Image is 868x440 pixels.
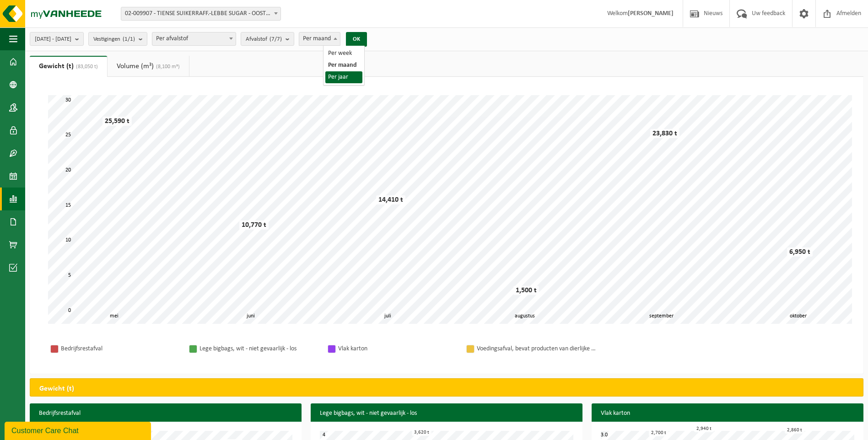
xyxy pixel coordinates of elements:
span: 02-009907 - TIENSE SUIKERRAFF.-LEBBE SUGAR - OOSTKAMP [121,7,280,20]
span: Vestigingen [93,32,135,46]
button: [DATE] - [DATE] [30,32,84,46]
h3: Vlak karton [592,403,863,424]
count: (1/1) [123,36,135,42]
span: Per maand [299,32,340,46]
li: Per week [325,48,362,59]
li: Per maand [325,59,362,71]
h3: Bedrijfsrestafval [30,403,302,424]
span: 02-009907 - TIENSE SUIKERRAFF.-LEBBE SUGAR - OOSTKAMP [121,7,281,21]
span: (83,050 t) [74,64,98,70]
span: [DATE] - [DATE] [35,32,71,46]
span: (8,100 m³) [154,64,180,70]
div: 2,860 t [785,427,804,434]
span: Per afvalstof [152,32,236,45]
li: Per jaar [325,71,362,83]
div: 23,830 t [650,129,679,138]
div: Lege bigbags, wit - niet gevaarlijk - los [199,343,318,354]
div: Vlak karton [338,343,457,354]
h2: Gewicht (t) [30,379,83,399]
span: Per maand [299,32,340,45]
div: 25,590 t [102,117,132,126]
strong: [PERSON_NAME] [628,10,674,17]
div: 14,410 t [376,195,405,204]
button: Vestigingen(1/1) [88,32,147,46]
div: 6,950 t [787,247,813,257]
div: Bedrijfsrestafval [61,343,180,354]
div: 1,500 t [513,286,539,295]
a: Gewicht (t) [30,56,107,77]
div: 10,770 t [239,220,269,230]
h3: Lege bigbags, wit - niet gevaarlijk - los [311,403,582,424]
div: 2,940 t [694,425,714,432]
span: Afvalstof [246,32,282,46]
iframe: chat widget [5,420,153,440]
div: Voedingsafval, bevat producten van dierlijke oorsprong, gemengde verpakking (exclusief glas), cat... [477,343,596,354]
div: 3,620 t [412,429,431,436]
button: OK [346,32,367,47]
count: (7/7) [270,36,282,42]
span: Per afvalstof [152,32,236,46]
button: Afvalstof(7/7) [241,32,294,46]
a: Volume (m³) [108,56,189,77]
div: 2,700 t [649,429,669,436]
